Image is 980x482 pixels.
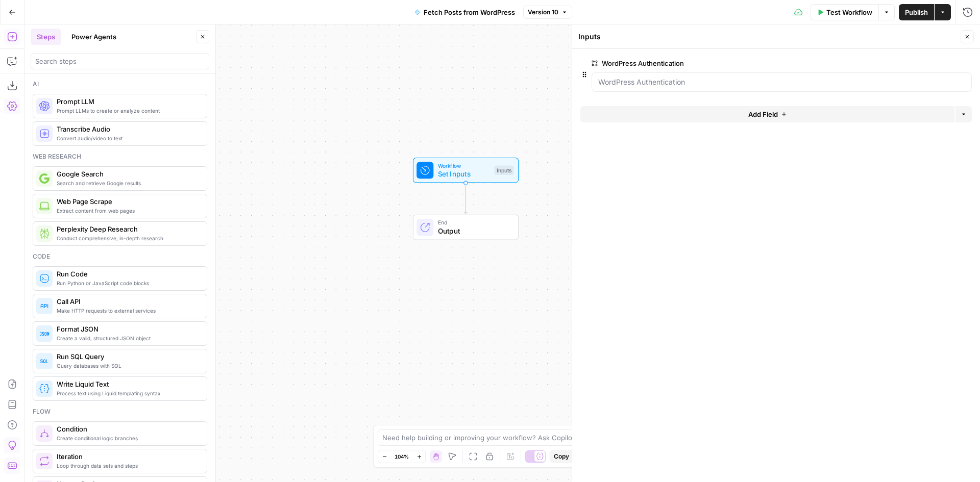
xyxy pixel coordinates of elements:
button: Add Field [580,106,954,122]
span: Run Python or JavaScript code blocks [57,279,199,287]
div: EndOutput [384,215,548,240]
span: Query databases with SQL [57,362,199,370]
span: Set Inputs [438,169,491,180]
div: Code [33,252,207,261]
span: Transcribe Audio [57,124,199,134]
div: WorkflowSet InputsInputs [384,158,548,183]
span: Process text using Liquid templating syntax [57,389,199,397]
span: Conduct comprehensive, in-depth research [57,234,199,242]
span: Output [438,226,510,237]
span: Search and retrieve Google results [57,179,199,187]
span: Prompt LLM [57,96,199,107]
span: Write Liquid Text [57,379,199,389]
span: End [438,218,510,227]
span: Iteration [57,451,199,462]
button: Publish [899,4,934,20]
button: Power Agents [65,29,122,45]
span: Fetch Posts from WordPress [424,7,515,17]
span: Workflow [438,161,491,170]
div: Inputs [494,165,513,175]
span: Condition [57,424,199,434]
button: Version 10 [523,6,572,19]
button: Fetch Posts from WordPress [408,4,521,20]
span: 104% [395,452,409,461]
span: Run SQL Query [57,351,199,362]
div: Inputs [578,32,958,42]
div: Web research [33,152,207,161]
button: Copy [550,450,573,463]
span: Loop through data sets and steps [57,462,199,470]
button: Test Workflow [811,4,878,20]
input: Search steps [35,56,205,66]
span: Web Page Scrape [57,196,199,207]
div: Flow [33,407,207,416]
span: Extract content from web pages [57,207,199,215]
div: Ai [33,80,207,89]
label: WordPress Authentication [592,58,914,68]
span: Make HTTP requests to external services [57,307,199,315]
span: Add Field [748,109,778,119]
span: Format JSON [57,324,199,334]
span: Run Code [57,269,199,279]
span: Version 10 [528,8,558,17]
span: Perplexity Deep Research [57,224,199,234]
span: Convert audio/video to text [57,134,199,142]
span: Create conditional logic branches [57,434,199,442]
span: Test Workflow [826,7,872,17]
span: Call API [57,296,199,307]
span: Create a valid, structured JSON object [57,334,199,342]
input: WordPress Authentication [598,77,965,87]
g: Edge from start to end [464,183,467,214]
span: Publish [905,7,928,17]
span: Copy [554,452,569,461]
span: Prompt LLMs to create or analyze content [57,107,199,115]
span: Google Search [57,169,199,179]
button: Steps [31,29,61,45]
